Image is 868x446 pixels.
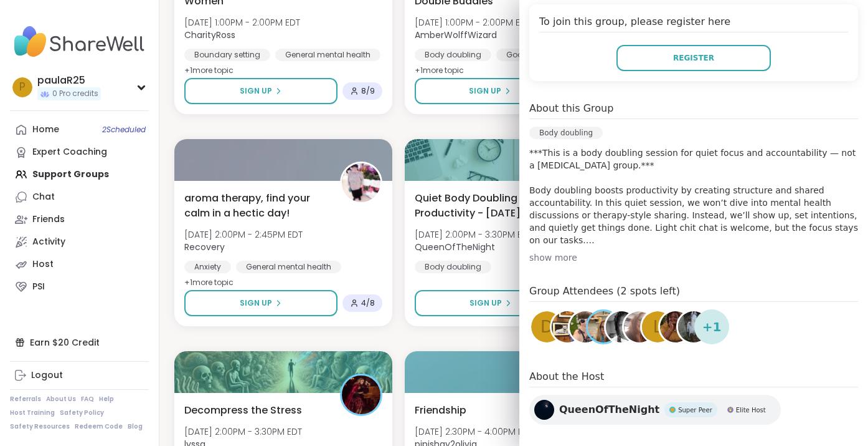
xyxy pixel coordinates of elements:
[10,119,149,141] a: Home2Scheduled
[32,281,45,293] div: PSI
[81,395,94,404] a: FAQ
[415,290,566,316] button: Sign Up
[529,251,858,264] div: show more
[529,127,603,139] div: Body doubling
[32,236,65,248] div: Activity
[10,186,149,208] a: Chat
[415,78,565,104] button: Sign Up
[46,395,76,404] a: About Us
[604,309,639,344] a: Tasha_Chi
[10,253,149,276] a: Host
[415,403,466,418] span: Friendship
[676,309,711,344] a: Emil2207
[622,309,657,344] a: dodi
[529,309,564,344] a: d
[415,29,497,41] b: AmberWolffWizard
[184,403,302,418] span: Decompress the Stress
[529,395,781,425] a: QueenOfTheNightQueenOfTheNightSuper PeerSuper PeerElite HostElite Host
[415,16,531,29] span: [DATE] 1:00PM - 2:00PM EDT
[102,125,146,135] span: 2 Scheduled
[275,49,380,61] div: General mental health
[10,208,149,231] a: Friends
[60,409,104,417] a: Safety Policy
[32,124,59,136] div: Home
[32,258,54,271] div: Host
[31,369,63,382] div: Logout
[736,405,766,415] span: Elite Host
[496,49,578,61] div: Good company
[469,85,501,97] span: Sign Up
[10,364,149,387] a: Logout
[10,231,149,253] a: Activity
[10,141,149,163] a: Expert Coaching
[640,309,675,344] a: L
[624,311,655,342] img: dodi
[10,276,149,298] a: PSI
[361,86,375,96] span: 8 / 9
[539,14,848,32] h4: To join this group, please register here
[669,407,676,413] img: Super Peer
[678,405,712,415] span: Super Peer
[529,101,613,116] h4: About this Group
[10,395,41,404] a: Referrals
[184,29,235,41] b: CharityRoss
[702,318,722,336] span: + 1
[184,78,337,104] button: Sign Up
[184,261,231,273] div: Anxiety
[606,311,637,342] img: Tasha_Chi
[616,45,771,71] button: Register
[588,311,619,342] img: Jill_B_Gratitude
[75,422,123,431] a: Redeem Code
[184,49,270,61] div: Boundary setting
[415,425,533,438] span: [DATE] 2:30PM - 4:00PM EDT
[52,89,98,99] span: 0 Pro credits
[19,79,26,95] span: p
[99,395,114,404] a: Help
[415,261,491,273] div: Body doubling
[184,290,337,316] button: Sign Up
[550,309,585,344] a: AmberWolffWizard
[678,311,709,342] img: Emil2207
[10,422,70,431] a: Safety Resources
[660,311,691,342] img: Leanna85
[184,228,303,241] span: [DATE] 2:00PM - 2:45PM EDT
[10,409,55,417] a: Host Training
[342,163,380,202] img: Recovery
[559,402,659,417] span: QueenOfTheNight
[240,298,272,309] span: Sign Up
[32,213,65,226] div: Friends
[342,376,380,414] img: lyssa
[415,241,495,253] b: QueenOfTheNight
[415,191,557,221] span: Quiet Body Doubling For Productivity - [DATE]
[540,315,553,339] span: d
[552,311,583,342] img: AmberWolffWizard
[570,311,601,342] img: Adrienne_QueenOfTheDawn
[415,228,532,241] span: [DATE] 2:00PM - 3:30PM EDT
[236,261,341,273] div: General mental health
[658,309,693,344] a: Leanna85
[37,74,101,87] div: paulaR25
[727,407,734,413] img: Elite Host
[128,422,143,431] a: Blog
[653,315,663,339] span: L
[469,298,502,309] span: Sign Up
[529,369,858,387] h4: About the Host
[10,331,149,354] div: Earn $20 Credit
[32,146,107,158] div: Expert Coaching
[415,49,491,61] div: Body doubling
[586,309,621,344] a: Jill_B_Gratitude
[568,309,603,344] a: Adrienne_QueenOfTheDawn
[529,284,858,302] h4: Group Attendees (2 spots left)
[10,20,149,64] img: ShareWell Nav Logo
[32,191,55,203] div: Chat
[240,85,272,97] span: Sign Up
[184,425,302,438] span: [DATE] 2:00PM - 3:30PM EDT
[184,241,225,253] b: Recovery
[184,191,326,221] span: aroma therapy, find your calm in a hectic day!
[534,400,554,420] img: QueenOfTheNight
[529,147,858,246] p: ***This is a body doubling session for quiet focus and accountability — not a [MEDICAL_DATA] grou...
[673,52,714,64] span: Register
[361,298,375,308] span: 4 / 8
[184,16,300,29] span: [DATE] 1:00PM - 2:00PM EDT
